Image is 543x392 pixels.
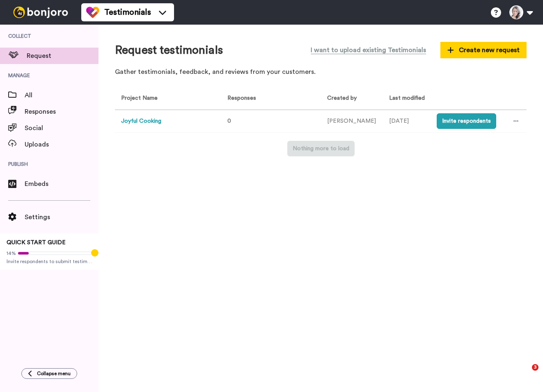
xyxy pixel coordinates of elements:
div: Tooltip anchor [91,249,99,257]
span: Responses [224,95,256,101]
span: Embeds [25,179,99,189]
h1: Request testimonials [115,44,223,57]
span: All [25,90,99,100]
span: 14% [7,250,16,257]
th: Created by [321,87,383,110]
button: Invite respondents [437,113,496,129]
button: I want to upload existing Testimonials [305,41,432,59]
img: bj-logo-header-white.svg [10,7,71,18]
button: Nothing more to load [287,141,355,156]
th: Last modified [383,87,431,110]
span: Request [27,51,99,61]
button: Collapse menu [21,368,77,379]
p: Gather testimonials, feedback, and reviews from your customers. [115,67,527,77]
th: Project Name [115,87,218,110]
span: Settings [25,212,99,222]
span: Uploads [25,140,99,149]
span: QUICK START GUIDE [7,240,66,245]
span: 0 [227,118,231,124]
button: Joyful Cooking [121,117,161,126]
span: Create new request [447,45,520,55]
iframe: Intercom live chat [515,364,535,384]
td: [DATE] [383,110,431,133]
button: Create new request [440,42,527,58]
span: Collapse menu [37,370,71,377]
span: 3 [532,364,538,371]
img: tm-color.svg [86,6,99,19]
span: Testimonials [104,7,151,18]
span: Invite respondents to submit testimonials [7,258,92,265]
span: I want to upload existing Testimonials [311,45,426,55]
td: [PERSON_NAME] [321,110,383,133]
span: Responses [25,107,99,117]
span: Social [25,123,99,133]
